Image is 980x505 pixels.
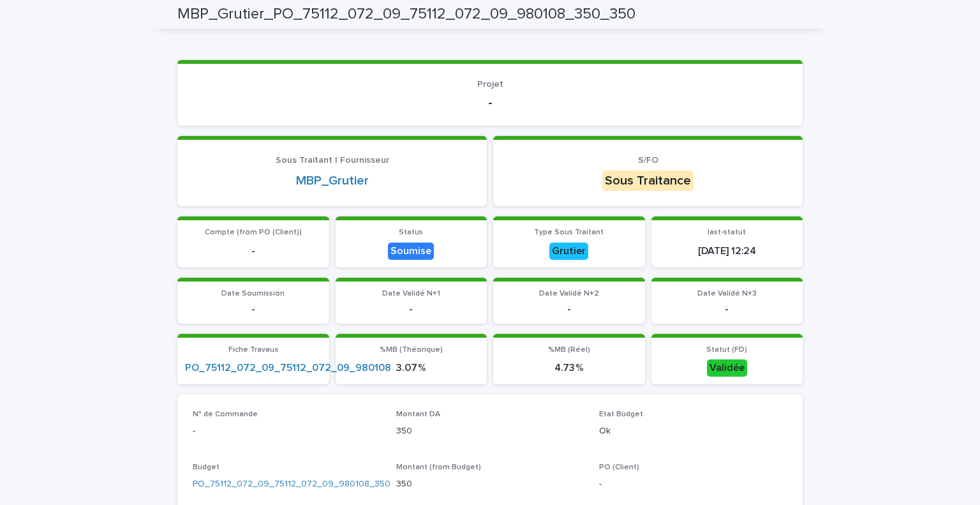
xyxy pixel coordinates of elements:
p: - [185,245,322,257]
p: 4.73 % [501,362,637,374]
span: Status [399,229,423,236]
span: N° de Commande [193,411,258,418]
span: Etat Budget [599,411,643,418]
div: Soumise [388,243,434,260]
p: - [599,478,787,491]
span: Statut (FD) [706,346,747,354]
span: last-statut [708,229,746,236]
span: Budget [193,464,219,471]
p: - [343,303,480,315]
div: Sous Traitance [602,170,694,191]
span: Date Validé N+3 [697,290,757,298]
h2: MBP_Grutier_PO_75112_072_09_75112_072_09_980108_350_350 [177,5,635,24]
span: %MB (Théorique) [380,346,443,354]
p: 350 [396,425,584,438]
p: [DATE] 12:24 [659,245,796,257]
span: PO (Client) [599,464,639,471]
span: Date Validé N+2 [539,290,599,298]
div: Validée [707,359,747,377]
span: Date Soumission [221,290,285,298]
p: - [659,303,796,315]
span: S/FO [638,156,658,165]
a: MBP_Grutier [296,173,369,188]
p: 350 [396,478,584,491]
p: - [193,425,381,438]
span: Type Sous Traitant [534,229,604,236]
span: Montant (from Budget) [396,464,481,471]
span: Sous Traitant | Fournisseur [276,156,389,165]
a: PO_75112_072_09_75112_072_09_980108 [185,362,391,374]
span: Date Validé N+1 [382,290,440,298]
a: PO_75112_072_09_75112_072_09_980108_350 [193,478,390,491]
span: Fiche Travaux [228,346,278,354]
p: - [501,303,637,315]
span: Compte (from PO (Client)) [205,229,302,236]
div: Grutier [549,243,588,260]
span: Projet [477,80,503,89]
p: Ok [599,425,787,438]
span: %MB (Réel) [548,346,590,354]
p: 3.07 % [343,362,480,374]
p: - [193,95,787,110]
span: Montant DA [396,411,440,418]
p: - [185,303,322,315]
